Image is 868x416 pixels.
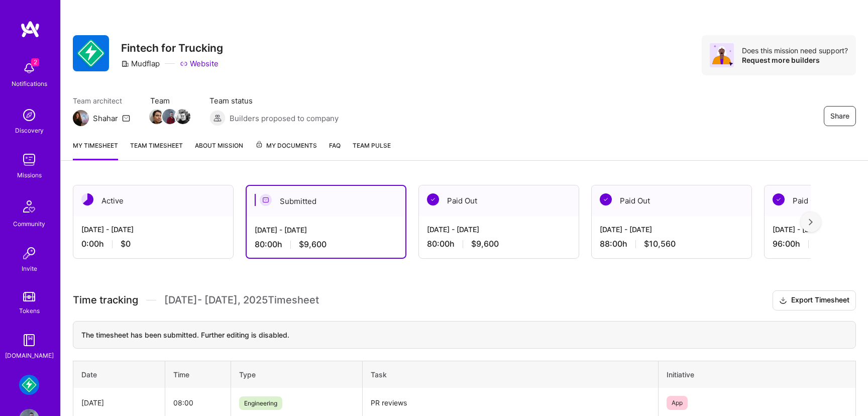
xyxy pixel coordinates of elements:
span: Share [830,111,849,121]
img: Paid Out [600,193,612,205]
span: $9,600 [299,239,327,250]
span: $0 [121,239,131,249]
span: [DATE] - [DATE] , 2025 Timesheet [164,294,319,306]
a: My Documents [255,140,317,160]
a: Team Pulse [353,140,391,160]
span: $9,600 [471,239,499,249]
span: Team Pulse [353,142,391,149]
img: discovery [19,105,39,125]
div: 0:00 h [81,239,225,249]
i: icon Mail [122,114,130,122]
img: tokens [23,292,35,301]
button: Export Timesheet [773,290,856,310]
div: [DATE] - [DATE] [600,224,743,235]
div: Missions [17,170,42,180]
h3: Fintech for Trucking [121,42,223,54]
img: guide book [19,330,39,350]
a: Team Member Avatar [176,108,189,125]
a: Mudflap: Fintech for Trucking [17,375,42,395]
img: Community [17,194,41,219]
a: Team Member Avatar [150,108,163,125]
img: logo [20,20,40,38]
img: Team Member Avatar [162,109,177,124]
a: FAQ [329,140,341,160]
a: Team Member Avatar [163,108,176,125]
img: Paid Out [773,193,785,205]
a: About Mission [195,140,243,160]
img: Avatar [710,43,734,67]
a: Website [180,58,219,69]
img: Team Architect [73,110,89,126]
img: Active [81,193,93,205]
div: 80:00 h [255,239,397,250]
th: Time [165,361,231,388]
img: Paid Out [427,193,439,205]
div: Active [73,185,233,216]
img: Builders proposed to company [209,110,226,126]
span: Engineering [239,396,282,410]
div: Tokens [19,305,40,316]
img: teamwork [19,150,39,170]
span: Builders proposed to company [230,113,339,124]
span: Team architect [73,95,130,106]
span: Team status [209,95,339,106]
img: Mudflap: Fintech for Trucking [19,375,39,395]
span: $10,560 [644,239,676,249]
div: [DATE] - [DATE] [255,225,397,235]
div: Invite [22,263,37,274]
a: My timesheet [73,140,118,160]
a: Team timesheet [130,140,183,160]
span: 2 [31,58,39,66]
img: Submitted [260,194,272,206]
div: 80:00 h [427,239,571,249]
span: App [667,396,688,410]
div: Mudflap [121,58,160,69]
div: Does this mission need support? [742,46,848,55]
div: Paid Out [592,185,751,216]
img: bell [19,58,39,78]
div: Notifications [12,78,47,89]
div: [DATE] - [DATE] [81,224,225,235]
th: Date [73,361,165,388]
div: Shahar [93,113,118,124]
span: My Documents [255,140,317,151]
img: Team Member Avatar [149,109,164,124]
div: Paid Out [419,185,579,216]
div: [DATE] - [DATE] [427,224,571,235]
div: Request more builders [742,55,848,65]
div: The timesheet has been submitted. Further editing is disabled. [73,321,856,349]
div: Submitted [247,186,405,217]
i: icon CompanyGray [121,60,129,68]
div: Discovery [15,125,44,136]
img: Team Member Avatar [175,109,190,124]
i: icon Download [779,295,787,306]
th: Initiative [659,361,856,388]
div: [DATE] [81,397,157,408]
div: Community [13,219,45,229]
th: Type [231,361,363,388]
img: Invite [19,243,39,263]
div: 88:00 h [600,239,743,249]
span: Time tracking [73,294,138,306]
div: [DOMAIN_NAME] [5,350,54,361]
span: Team [150,95,189,106]
img: right [809,219,813,226]
img: Company Logo [73,35,109,71]
th: Task [363,361,659,388]
button: Share [824,106,856,126]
